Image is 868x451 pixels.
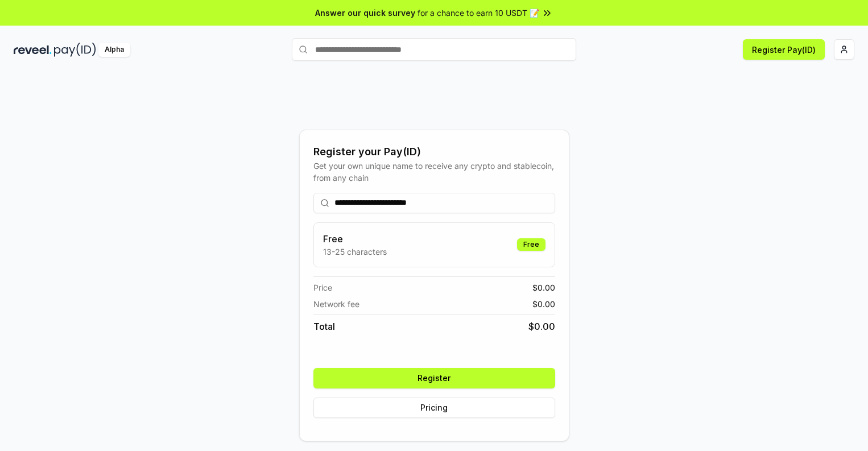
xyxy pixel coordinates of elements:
[418,7,539,19] span: for a chance to earn 10 USDT 📝
[313,368,555,388] button: Register
[54,43,96,57] img: pay_id
[313,320,335,333] span: Total
[14,43,52,57] img: reveel_dark
[532,298,555,310] span: $ 0.00
[517,238,545,251] div: Free
[313,298,359,310] span: Network fee
[313,144,555,160] div: Register your Pay(ID)
[315,7,415,19] span: Answer our quick survey
[313,282,332,293] span: Price
[323,232,387,246] h3: Free
[323,246,387,258] p: 13-25 characters
[743,39,825,60] button: Register Pay(ID)
[98,43,130,57] div: Alpha
[532,282,555,293] span: $ 0.00
[313,398,555,418] button: Pricing
[528,320,555,333] span: $ 0.00
[313,160,555,184] div: Get your own unique name to receive any crypto and stablecoin, from any chain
